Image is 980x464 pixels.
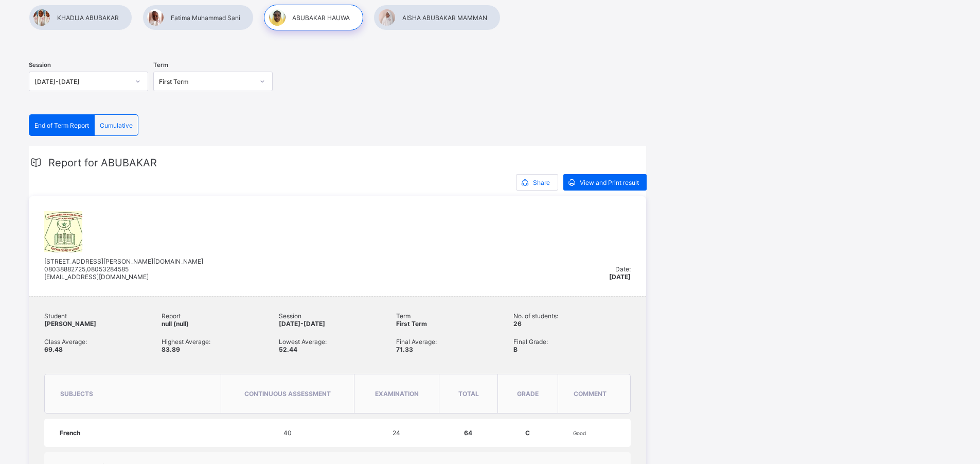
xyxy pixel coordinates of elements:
span: B [513,346,518,353]
span: Term [396,312,513,320]
span: Session [29,61,51,68]
span: comment [574,390,607,398]
div: [DATE]-[DATE] [34,78,129,85]
span: Class Average: [44,338,162,346]
span: Session [279,312,396,320]
span: null (null) [162,320,189,328]
span: 64 [464,429,472,437]
span: 71.33 [396,346,413,353]
span: Lowest Average: [279,338,396,346]
span: subjects [60,390,93,398]
span: 83.89 [162,346,180,353]
span: Examination [375,390,419,398]
span: total [458,390,479,398]
span: C [525,429,530,437]
span: Final Average: [396,338,513,346]
span: grade [517,390,539,398]
span: 26 [513,320,522,328]
span: View and Print result [580,179,639,186]
span: Good [573,430,586,436]
span: No. of students: [513,312,631,320]
span: 69.48 [44,346,63,353]
div: First Term [159,78,254,85]
span: French [60,429,80,437]
span: 40 [283,429,292,437]
span: Term [153,61,168,68]
span: [DATE] [609,273,631,281]
span: First Term [396,320,427,328]
span: End of Term Report [34,122,89,129]
span: Continuous Assessment [244,390,331,398]
img: almanarabuja.png [44,211,82,252]
span: Student [44,312,162,320]
span: 52.44 [279,346,297,353]
span: Report [162,312,279,320]
span: Date: [615,265,631,273]
span: [PERSON_NAME] [44,320,96,328]
span: Report for ABUBAKAR [48,157,157,169]
span: Cumulative [100,122,133,129]
span: Share [533,179,550,186]
span: [STREET_ADDRESS][PERSON_NAME][DOMAIN_NAME] 08038882725,08053284585 [EMAIL_ADDRESS][DOMAIN_NAME] [44,257,203,281]
span: 24 [393,429,400,437]
span: Final Grade: [513,338,631,346]
span: [DATE]-[DATE] [279,320,325,328]
span: Highest Average: [162,338,279,346]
